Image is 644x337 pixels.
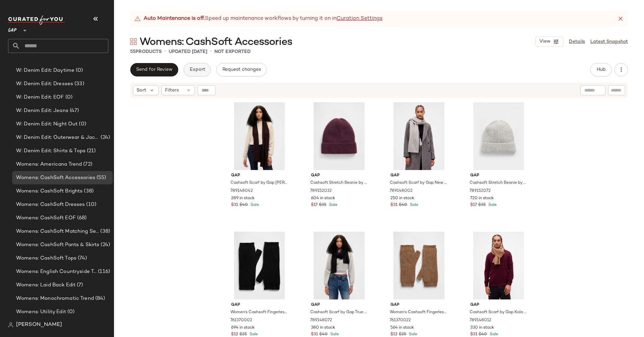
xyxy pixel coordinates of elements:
span: Womens: CashSoft Matching Sets [16,228,99,235]
span: (68) [76,214,87,222]
span: (72) [82,161,92,168]
span: Women's Cashsoft Fingerless Mittens by Gap Kola Nut Brown Size XS [390,310,446,316]
span: Cashsoft Stretch Beanie by Gap New [PERSON_NAME] One Size [470,180,526,186]
span: Womens: CashSoft Accessories [16,174,95,182]
span: (7) [75,281,83,289]
span: 789148012 [470,318,491,324]
span: Cashsoft Scarf by Gap True Black One Size [310,310,367,316]
img: cn60737346.jpg [385,102,452,170]
span: 789152032 [310,188,332,194]
span: Cashsoft Scarf by Gap New [PERSON_NAME] One Size [390,180,446,186]
span: Women's Cashsoft Fingerless Mittens by Gap True Black Size XS [230,310,287,316]
a: Curation Settings [336,15,382,23]
span: $17 [470,202,477,208]
span: Sale [408,332,417,337]
span: Womens: Utility Edit [16,308,66,316]
span: Gap [470,173,527,179]
span: Womens: CashSoft Accessories [140,36,292,49]
img: svg%3e [130,38,137,45]
span: Gap [390,173,447,179]
span: 789148072 [310,318,332,324]
button: Export [183,63,211,76]
span: Gap [311,302,368,308]
img: cn59778575.jpg [465,102,532,170]
a: Latest Snapshot [590,38,628,45]
span: (0) [64,94,72,101]
span: W: Denim Edit: Dresses [16,80,73,88]
span: Cashsoft Stretch Beanie by Gap Tuscan Red One Size [310,180,367,186]
span: W: Denim Edit: EOF [16,94,64,101]
span: Womens: Monochromatic Trend [16,295,94,302]
button: Send for Review [130,63,178,76]
span: (116) [97,268,110,276]
span: Womens: Laid Back Edit [16,281,75,289]
button: View [535,37,563,47]
span: Hub [596,67,606,72]
span: (0) [74,67,83,74]
span: (24) [99,241,110,249]
span: $40 [399,202,407,208]
span: • [210,48,212,56]
span: 380 in stock [311,325,335,331]
span: Sale [329,332,339,337]
span: (33) [73,80,84,88]
span: 604 in stock [311,195,335,202]
span: Gap [470,302,527,308]
span: $40 [239,202,248,208]
span: 564 in stock [390,325,414,331]
button: Request changes [216,63,267,76]
span: $31 [390,202,397,208]
span: Sale [409,203,418,207]
span: (55) [95,174,106,182]
span: (38) [99,228,110,235]
span: Womens: CashSoft Brights [16,187,83,195]
span: $31 [231,202,238,208]
span: Filters [165,87,179,94]
span: 694 in stock [231,325,255,331]
span: Sale [328,203,337,207]
span: Gap [311,173,368,179]
span: Womens: English Countryside Trend [16,268,97,276]
span: (0) [77,120,86,128]
span: 289 in stock [231,195,255,202]
div: Speed up maintenance workflows by turning it on in [134,15,382,23]
span: Sort [137,87,146,94]
span: Womens: Americana Trend [16,161,82,168]
span: Womens: CashSoft Dresses [16,201,85,209]
span: (47) [68,107,79,115]
span: $35 [319,202,326,208]
a: Details [569,38,585,45]
button: Hub [590,63,612,76]
span: W: Denim Edit: Daytime [16,67,74,74]
p: Not Exported [214,48,251,55]
span: (74) [76,255,87,262]
span: Womens: CashSoft Pants & Skirts [16,241,99,249]
span: Sale [248,332,258,337]
span: Request changes [222,67,261,72]
span: (84) [94,295,105,302]
img: cn59936317.jpg [226,232,293,299]
span: 761370002 [230,318,252,324]
span: 720 in stock [470,195,494,202]
img: cn59776485.jpg [306,102,373,170]
span: (24) [99,134,110,142]
span: 789148042 [230,188,253,194]
span: 55 [130,49,136,54]
span: W: Denim Edit: Jeans [16,107,68,115]
span: 330 in stock [470,325,494,331]
span: (0) [66,308,74,316]
span: Sale [488,332,498,337]
div: Products [130,48,162,55]
span: (21) [86,147,96,155]
span: View [539,39,550,44]
span: $17 [311,202,318,208]
span: (38) [83,187,94,195]
img: cn60727473.jpg [306,232,373,299]
img: cn59936245.jpg [385,232,452,299]
img: svg%3e [8,322,13,328]
span: Womens: CashSoft EOF [16,214,76,222]
span: 789148002 [390,188,413,194]
img: cfy_white_logo.C9jOOHJF.svg [8,15,65,25]
span: 761370022 [390,318,411,324]
span: W: Denim Edit: Night Out [16,120,77,128]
